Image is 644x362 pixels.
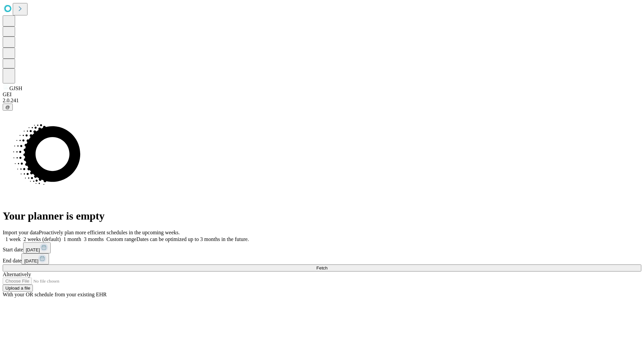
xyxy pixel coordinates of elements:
span: 2 weeks (default) [23,236,61,242]
button: Fetch [3,264,641,271]
span: Import your data [3,230,39,235]
button: [DATE] [21,253,49,264]
span: Dates can be optimized up to 3 months in the future. [137,236,249,242]
h1: Your planner is empty [3,210,641,222]
span: Fetch [316,265,327,270]
span: Proactively plan more efficient schedules in the upcoming weeks. [39,230,180,235]
span: [DATE] [24,258,38,263]
button: @ [3,104,13,111]
button: [DATE] [23,242,51,253]
span: 1 month [63,236,81,242]
span: 1 week [5,236,21,242]
div: GEI [3,92,641,98]
span: With your OR schedule from your existing EHR [3,292,107,297]
span: GJSH [9,85,22,91]
span: @ [5,105,10,110]
span: [DATE] [26,247,40,252]
span: 3 months [84,236,104,242]
div: Start date [3,242,641,253]
span: Custom range [106,236,136,242]
span: Alternatively [3,271,31,277]
button: Upload a file [3,285,33,292]
div: End date [3,253,641,264]
div: 2.0.241 [3,98,641,104]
